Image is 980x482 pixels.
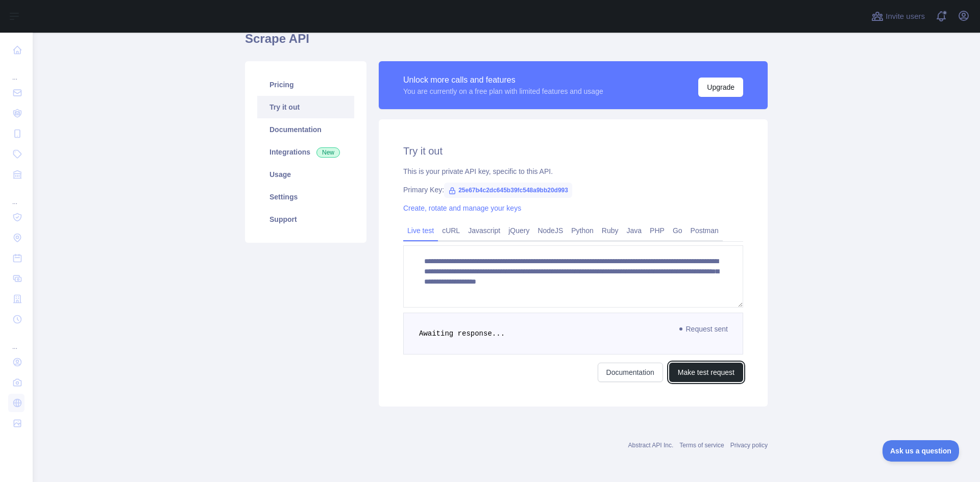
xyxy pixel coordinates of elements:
[883,440,960,462] iframe: Toggle Customer Support
[8,331,24,351] div: ...
[403,144,743,158] h2: Try it out
[869,8,927,24] button: Invite users
[257,208,354,231] a: Support
[403,222,438,239] a: Live test
[403,166,743,176] div: This is your private API key, specific to this API.
[504,222,533,239] a: jQuery
[567,222,598,239] a: Python
[886,11,925,22] span: Invite users
[533,222,567,239] a: NodeJS
[257,186,354,208] a: Settings
[628,442,674,449] a: Abstract API Inc.
[598,363,663,382] a: Documentation
[438,222,464,239] a: cURL
[403,185,743,195] div: Primary Key:
[257,96,354,118] a: Try it out
[598,222,623,239] a: Ruby
[646,222,669,239] a: PHP
[687,222,723,239] a: Postman
[623,222,646,239] a: Java
[669,222,687,239] a: Go
[257,141,354,163] a: Integrations New
[245,31,768,55] h1: Scrape API
[698,78,743,97] button: Upgrade
[669,363,743,382] button: Make test request
[8,186,24,206] div: ...
[730,442,768,449] a: Privacy policy
[257,118,354,141] a: Documentation
[403,86,603,96] div: You are currently on a free plan with limited features and usage
[257,73,354,96] a: Pricing
[679,442,724,449] a: Terms of service
[464,222,504,239] a: Javascript
[419,329,505,338] span: Awaiting response...
[675,323,733,335] span: Request sent
[257,163,354,186] a: Usage
[316,147,340,158] span: New
[403,74,603,86] div: Unlock more calls and features
[8,61,24,82] div: ...
[403,204,521,212] a: Create, rotate and manage your keys
[444,183,572,198] span: 25e67b4c2dc645b39fc548a9bb20d993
